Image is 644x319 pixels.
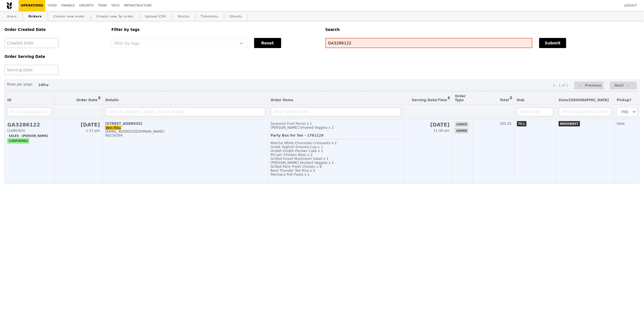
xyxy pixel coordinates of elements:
a: Timeslots [199,12,220,22]
a: Create new order [51,12,87,22]
input: Filter Zone/Pickup Point [559,107,612,116]
input: Serving Date [5,65,59,75]
input: Filter Hub [517,107,553,116]
h5: Filter by tags [111,28,319,32]
div: 90234294 [105,134,265,137]
h2: [DATE] [57,122,100,128]
span: Order Items [271,98,294,102]
span: Zone/[GEOGRAPHIC_DATA] [559,98,609,102]
div: [EMAIL_ADDRESS][DOMAIN_NAME] [105,130,265,134]
a: Stocks [175,12,192,22]
h5: Search [325,28,639,32]
h2: GA3286122 [7,122,52,128]
span: Details [105,98,118,102]
button: Next [610,82,637,90]
h5: Order Serving Date [5,55,105,59]
span: Piri‑piri Chicken Bites x 2 [271,153,313,157]
input: Filter Order Items [271,107,401,116]
img: Grain logo [7,2,12,9]
span: Ondeh Ondeh Pandan Cake x 1 [271,149,323,153]
a: Orders [26,12,44,22]
span: Basil Thunder Tea Rice x 3 [271,169,315,173]
div: (1490303) [7,129,52,133]
span: confirmed [7,138,29,144]
span: Previous [585,82,602,89]
div: [PERSON_NAME] Smoked Veggies x 1 [271,126,401,130]
span: ID [7,98,11,102]
button: Reset [254,38,281,48]
a: Shouts [228,12,245,22]
span: TS-L [517,121,527,126]
button: Submit [539,38,566,48]
div: Seasonal Fruit Parcel x 1 [271,122,401,126]
span: NOGOWEST [559,121,580,126]
span: [PERSON_NAME] Smoked Veggies x 1 [271,161,334,165]
span: Sales - [PERSON_NAME] [7,133,49,139]
label: Rows per page: [7,82,33,87]
a: Upload CSV [143,12,168,22]
a: Create new 3p order [94,12,136,22]
span: admin [455,128,468,134]
span: Pickup? [617,98,632,102]
span: Matcha White Chocolate Croissants x 2 [271,141,337,145]
span: Hub [517,98,525,102]
div: [STREET_ADDRESS] [105,122,265,126]
span: Order Type [455,94,466,102]
input: Filter by Address, Name, Email, Mobile [105,107,265,116]
a: Users [5,12,19,22]
span: Greek Yoghurt Granola Cup x 1 [271,145,323,149]
input: Search any field [325,38,533,48]
span: Next [615,82,624,89]
span: lunch [455,122,468,127]
button: Previous [574,82,604,90]
span: 11:30 am [433,129,450,133]
span: false [617,122,625,126]
div: 1 - 1 of 1 [553,83,568,87]
a: Veni Potu [105,126,121,130]
input: Created Date [5,38,59,48]
h5: Order Created Date [5,28,105,32]
span: 203.20 [500,122,512,126]
b: Party Box for Ten - 1761129 [271,134,324,137]
span: Marinara Fish Pasta x 1 [271,173,310,177]
span: Filter by tags [114,40,140,46]
span: Grilled Farm Fresh Chicken x 6 [271,165,322,169]
input: ID or Salesperson name [7,107,52,116]
h2: [DATE] [406,122,450,128]
span: 1:13 pm [86,129,100,133]
span: Grilled Forest Mushroom Salad x 1 [271,157,329,161]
